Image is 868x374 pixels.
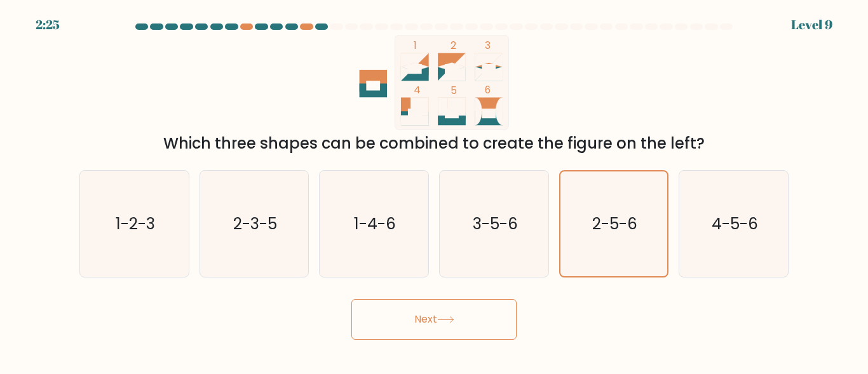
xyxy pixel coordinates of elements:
[233,213,277,235] text: 2-3-5
[451,39,456,52] tspan: 2
[351,299,517,340] button: Next
[592,213,637,235] text: 2-5-6
[485,83,491,97] tspan: 6
[451,84,457,97] tspan: 5
[87,132,781,155] div: Which three shapes can be combined to create the figure on the left?
[36,15,60,34] div: 2:25
[116,213,155,235] text: 1-2-3
[414,39,417,52] tspan: 1
[472,213,517,235] text: 3-5-6
[485,39,491,52] tspan: 3
[791,15,832,34] div: Level 9
[354,213,396,235] text: 1-4-6
[712,213,758,235] text: 4-5-6
[414,83,421,97] tspan: 4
